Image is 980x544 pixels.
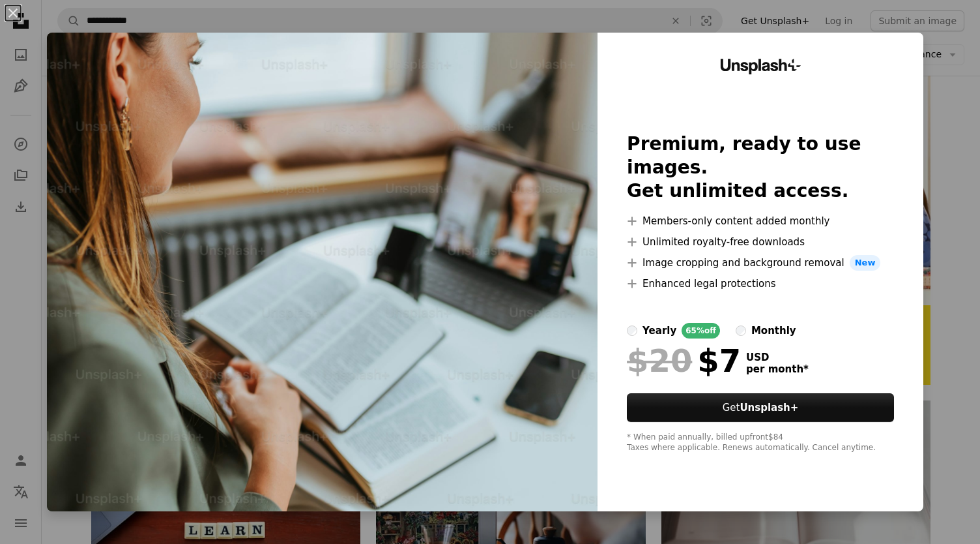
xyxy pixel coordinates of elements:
[627,325,637,336] input: yearly65%off
[627,255,894,271] li: Image cropping and background removal
[627,344,741,378] div: $7
[682,323,720,339] div: 65% off
[746,352,809,363] span: USD
[627,432,894,453] div: * When paid annually, billed upfront $84 Taxes where applicable. Renews automatically. Cancel any...
[642,323,676,339] div: yearly
[850,255,881,271] span: New
[740,402,798,414] strong: Unsplash+
[627,344,692,378] span: $20
[627,213,894,229] li: Members-only content added monthly
[736,325,746,336] input: monthly
[746,363,809,375] span: per month *
[627,393,894,422] button: GetUnsplash+
[627,234,894,250] li: Unlimited royalty-free downloads
[627,132,894,203] h2: Premium, ready to use images. Get unlimited access.
[751,323,796,339] div: monthly
[627,276,894,292] li: Enhanced legal protections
